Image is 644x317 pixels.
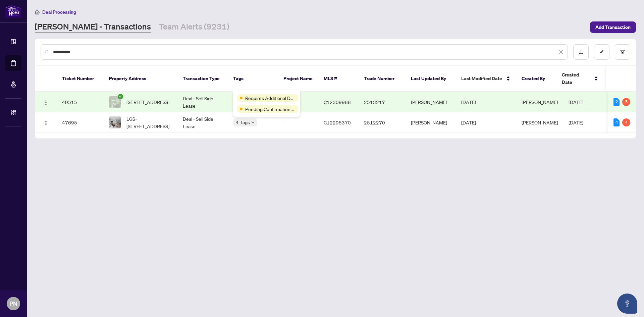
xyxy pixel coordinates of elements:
span: Add Transaction [595,22,631,33]
span: edit [599,50,604,54]
button: download [573,44,589,60]
button: edit [594,44,609,60]
img: logo [5,5,21,17]
span: [DATE] [461,119,476,125]
button: Add Transaction [590,21,636,33]
span: home [35,10,40,14]
span: [DATE] [569,99,583,105]
span: [DATE] [461,99,476,105]
th: Ticket Number [57,66,104,92]
button: Logo [41,97,51,107]
td: [PERSON_NAME] [406,112,456,133]
span: [DATE] [569,119,583,125]
img: Logo [43,100,49,105]
span: Created Date [562,71,590,86]
span: close [559,50,563,54]
th: Tags [228,66,278,92]
span: [PERSON_NAME] [522,99,558,105]
span: Pending Confirmation of Closing [245,105,296,113]
span: check-circle [118,94,123,99]
th: MLS # [318,66,359,92]
button: Open asap [617,294,637,314]
button: Logo [41,117,51,128]
span: filter [620,50,625,54]
th: Transaction Type [177,66,228,92]
div: 2 [613,98,620,106]
span: Requires Additional Docs [245,94,296,102]
td: 49515 [57,92,104,112]
div: 4 [613,118,620,126]
button: filter [615,44,630,60]
th: Created Date [556,66,603,92]
img: thumbnail-img [109,96,121,108]
td: Deal - Sell Side Lease [177,92,228,112]
span: download [579,50,583,54]
span: down [251,121,255,124]
td: - [278,112,318,133]
th: Last Modified Date [456,66,516,92]
div: 5 [622,98,630,106]
th: Property Address [104,66,177,92]
td: [PERSON_NAME] [406,92,456,112]
div: 4 [622,118,630,126]
th: Project Name [278,66,318,92]
span: PN [9,299,17,308]
th: Created By [516,66,556,92]
span: LGS-[STREET_ADDRESS] [126,115,172,130]
span: Last Modified Date [461,75,502,82]
td: 2513217 [359,92,406,112]
td: Deal - Sell Side Lease [177,112,228,133]
a: [PERSON_NAME] - Transactions [35,21,151,33]
img: thumbnail-img [109,117,121,128]
span: [STREET_ADDRESS] [126,98,169,106]
th: Trade Number [359,66,406,92]
span: C12309988 [324,99,351,105]
a: Team Alerts (9231) [159,21,229,33]
span: Deal Processing [42,9,76,15]
span: 4 Tags [236,118,250,126]
td: 2512270 [359,112,406,133]
td: 47695 [57,112,104,133]
span: C12295370 [324,119,351,125]
img: Logo [43,120,49,126]
span: [PERSON_NAME] [522,119,558,125]
th: Last Updated By [406,66,456,92]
